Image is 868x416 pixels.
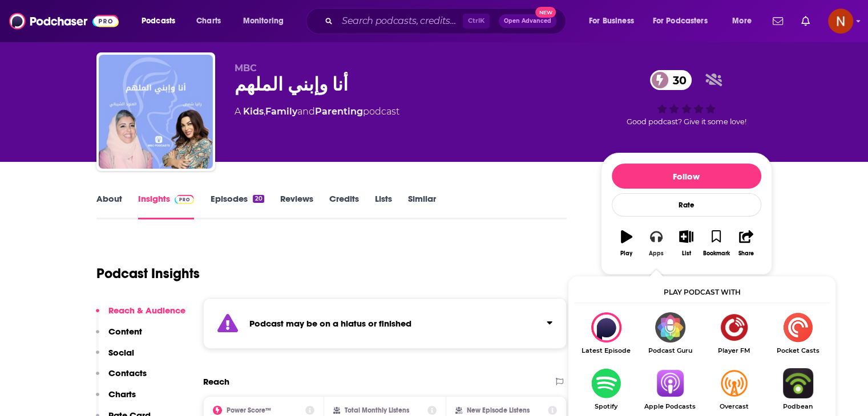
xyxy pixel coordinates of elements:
a: Family [265,106,297,117]
a: Lists [375,193,392,219]
a: About [96,193,122,219]
button: Share [731,223,761,264]
img: Podchaser - Follow, Share and Rate Podcasts [9,10,119,32]
span: Open Advanced [504,18,551,24]
button: Content [96,326,142,347]
button: open menu [724,12,766,30]
a: Apple PodcastsApple Podcasts [638,368,702,410]
span: 30 [661,70,692,90]
a: InsightsPodchaser Pro [138,193,195,219]
span: Charts [196,13,221,29]
button: Charts [96,389,136,410]
span: Ctrl K [463,14,490,28]
div: Apps [649,250,664,257]
div: A podcast [235,105,399,119]
button: Apps [641,223,671,264]
button: open menu [581,12,648,30]
span: , [264,106,265,117]
div: Search podcasts, credits, & more... [317,8,577,34]
a: Reviews [280,193,313,219]
button: Contacts [96,368,147,389]
section: Click to expand status details [203,298,567,349]
span: Latest Episode [574,347,638,354]
span: Logged in as AdelNBM [828,9,853,34]
span: Pocket Casts [766,347,830,354]
img: أنا وإبني الملهم [99,55,213,169]
div: List [682,250,691,257]
span: New [535,7,556,18]
a: Episodes20 [210,193,264,219]
span: Good podcast? Give it some love! [627,117,746,126]
a: PodbeanPodbean [766,368,830,410]
button: open menu [645,12,724,30]
strong: Podcast may be on a hiatus or finished [249,318,411,329]
p: Contacts [108,368,147,378]
div: Play [620,250,632,257]
input: Search podcasts, credits, & more... [337,12,463,30]
h2: New Episode Listens [467,406,530,414]
button: Play [612,223,641,264]
div: Rate [612,193,761,217]
span: Apple Podcasts [638,403,702,410]
div: Bookmark [703,250,729,257]
span: For Business [589,13,634,29]
a: Similar [408,193,436,219]
a: Show notifications dropdown [797,11,814,31]
a: Podcast GuruPodcast Guru [638,312,702,354]
span: Spotify [574,403,638,410]
a: Pocket CastsPocket Casts [766,312,830,354]
span: More [732,13,752,29]
div: Play podcast with [574,282,830,303]
span: Monitoring [243,13,284,29]
span: Overcast [702,403,766,410]
h1: Podcast Insights [96,265,200,282]
div: 30Good podcast? Give it some love! [601,63,772,133]
div: أنا وإبني الملهم on Latest Episode [574,312,638,354]
p: Social [108,347,134,358]
a: OvercastOvercast [702,368,766,410]
a: Kids [243,106,264,117]
h2: Power Score™ [227,406,271,414]
h2: Total Monthly Listens [345,406,409,414]
button: Social [96,347,134,368]
span: MBC [235,63,257,74]
span: Podbean [766,403,830,410]
button: open menu [235,12,298,30]
button: Open AdvancedNew [499,14,556,28]
a: SpotifySpotify [574,368,638,410]
button: List [671,223,701,264]
a: Show notifications dropdown [768,11,788,31]
img: User Profile [828,9,853,34]
button: Show profile menu [828,9,853,34]
span: Player FM [702,347,766,354]
a: Charts [189,12,228,30]
a: 30 [650,70,692,90]
a: Parenting [315,106,363,117]
p: Charts [108,389,136,399]
span: For Podcasters [653,13,708,29]
a: Credits [329,193,359,219]
button: open menu [134,12,190,30]
span: Podcasts [142,13,175,29]
span: Podcast Guru [638,347,702,354]
button: Bookmark [701,223,731,264]
div: Share [738,250,754,257]
button: Reach & Audience [96,305,185,326]
a: Player FMPlayer FM [702,312,766,354]
span: and [297,106,315,117]
div: 20 [253,195,264,203]
p: Reach & Audience [108,305,185,316]
h2: Reach [203,376,229,387]
button: Follow [612,164,761,189]
p: Content [108,326,142,337]
img: Podchaser Pro [175,195,195,204]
